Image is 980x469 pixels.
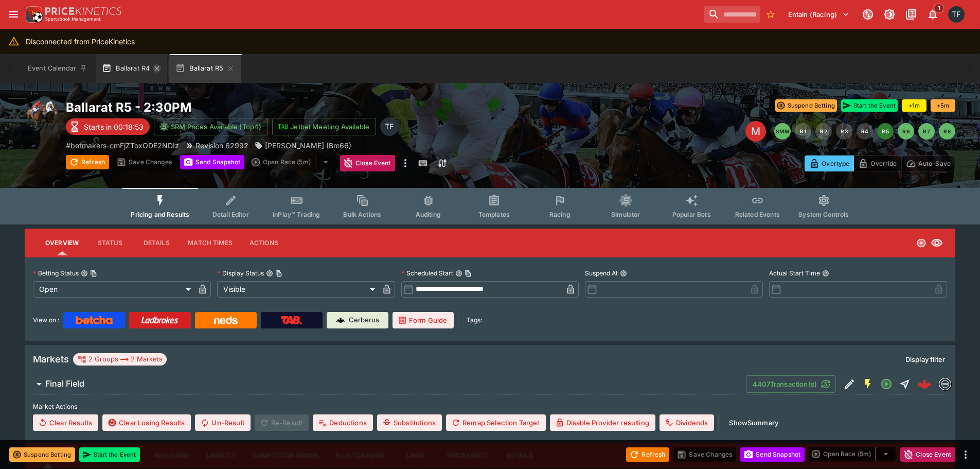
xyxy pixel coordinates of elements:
[914,374,935,394] a: 8e77acd1-fe83-4df9-9c7e-59191d9df628
[313,414,373,431] button: Deductions
[131,211,189,218] span: Pricing and Results
[840,375,859,393] button: Edit Detail
[923,5,942,24] button: Notifications
[214,316,237,324] img: Neds
[948,6,965,23] div: Tom Flynn
[33,269,79,277] p: Betting Status
[798,211,849,218] span: System Controls
[939,378,951,390] img: betmakers
[217,269,264,277] p: Display Status
[945,3,968,26] button: Tom Flynn
[37,231,87,255] button: Overview
[81,270,88,277] button: Betting StatusCopy To Clipboard
[22,54,94,83] button: Event Calendar
[774,123,791,140] button: SMM
[723,414,785,431] button: ShowSummary
[917,377,932,391] img: logo-cerberus--red.svg
[822,270,829,277] button: Actual Start Time
[133,231,180,255] button: Details
[77,353,163,366] div: 2 Groups 2 Markets
[822,158,849,169] p: Overtype
[740,447,805,462] button: Send Snapshot
[45,378,84,389] h6: Final Field
[805,155,854,171] button: Overtype
[33,312,59,328] label: View on :
[900,447,955,462] button: Close Event
[255,140,351,151] div: Manhari Hcp (Bm66)
[735,211,780,218] span: Related Events
[25,374,746,394] button: Final Field
[902,99,926,112] button: +1m
[899,351,951,368] button: Display filter
[195,414,250,431] span: Un-Result
[33,353,69,365] h5: Markets
[66,140,179,151] p: Copy To Clipboard
[896,375,914,393] button: Straight
[272,118,376,135] button: Jetbet Meeting Available
[281,316,302,324] img: TabNZ
[836,123,852,140] button: R3
[9,447,75,462] button: Suspend Betting
[336,316,345,324] img: Cerberus
[877,375,896,393] button: Open
[478,211,510,218] span: Templates
[217,281,379,298] div: Visible
[902,5,920,24] button: Documentation
[273,211,320,218] span: InPlay™ Trading
[455,270,462,277] button: Scheduled StartCopy To Clipboard
[934,3,945,13] span: 1
[122,188,857,224] div: Event type filters
[549,211,571,218] span: Racing
[853,155,901,171] button: Override
[265,140,351,151] p: [PERSON_NAME] (Bm66)
[898,123,914,140] button: R6
[141,316,179,324] img: Ladbrokes
[25,99,58,132] img: horse_racing.png
[255,414,309,431] span: Re-Result
[180,231,241,255] button: Match Times
[672,211,711,218] span: Popular Bets
[33,414,98,431] button: Clear Results
[774,123,955,140] nav: pagination navigation
[939,378,951,390] div: betmakers
[880,378,893,390] svg: Open
[901,155,955,171] button: Auto-Save
[918,123,935,140] button: R7
[446,414,546,431] button: Remap Selection Target
[931,237,943,249] svg: Visible
[380,117,399,136] div: Tom Flynn
[154,118,268,135] button: SRM Prices Available (Top4)
[377,414,442,431] button: Substitutions
[611,211,640,218] span: Simulator
[809,447,896,461] div: split button
[66,155,109,169] button: Refresh
[45,7,121,15] img: PriceKinetics
[841,99,898,112] button: Start the Event
[880,5,899,24] button: Toggle light/dark mode
[931,99,955,112] button: +5m
[33,281,194,298] div: Open
[327,312,388,328] a: Cerberus
[870,158,897,169] p: Override
[959,448,972,461] button: more
[877,123,894,140] button: R5
[90,270,97,277] button: Copy To Clipboard
[465,270,472,277] button: Copy To Clipboard
[79,447,140,462] button: Start the Event
[349,315,379,325] p: Cerberus
[416,211,441,218] span: Auditing
[626,447,669,462] button: Refresh
[26,32,135,51] div: Disconnected from PriceKinetics
[704,6,760,23] input: search
[762,6,779,23] button: No Bookmarks
[467,312,482,328] label: Tags:
[399,155,412,171] button: more
[401,269,453,277] p: Scheduled Start
[275,270,282,277] button: Copy To Clipboard
[33,399,947,414] label: Market Actions
[585,269,618,277] p: Suspend At
[795,123,811,140] button: R1
[4,5,23,24] button: open drawer
[769,269,820,277] p: Actual Start Time
[393,312,454,328] a: Form Guide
